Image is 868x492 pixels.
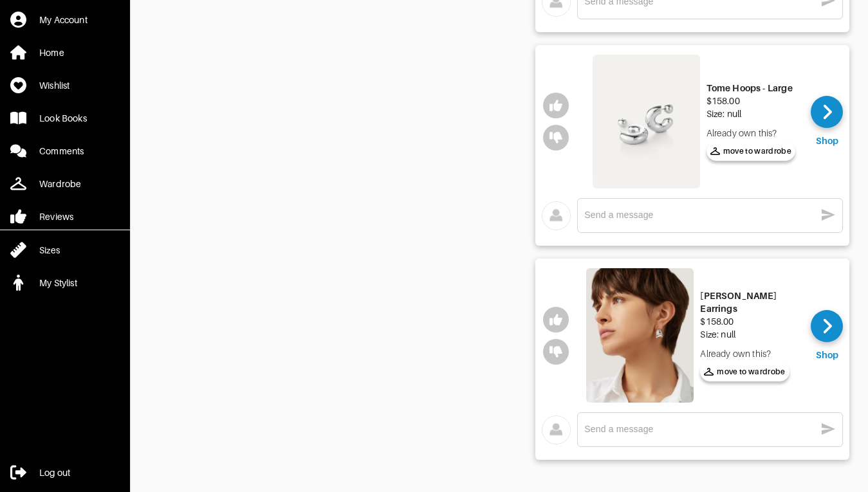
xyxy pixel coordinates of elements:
[586,268,694,403] img: Paige Puff Earrings
[706,95,796,107] div: $158.00
[700,289,801,315] div: [PERSON_NAME] Earrings
[700,328,801,341] div: Size: null
[710,145,792,157] span: move to wardrobe
[811,96,843,147] a: Shop
[700,347,801,360] div: Already own this?
[700,315,801,328] div: $158.00
[39,14,88,26] div: My Account
[39,244,60,257] div: Sizes
[39,178,81,190] div: Wardrobe
[39,210,73,223] div: Reviews
[706,127,796,140] div: Already own this?
[39,79,69,92] div: Wishlist
[39,145,84,158] div: Comments
[593,55,700,189] img: Tome Hoops - Large
[704,366,786,378] span: move to wardrobe
[542,415,571,444] img: avatar
[811,310,843,361] a: Shop
[816,134,839,147] div: Shop
[700,362,790,381] button: move to wardrobe
[706,107,796,120] div: Size: null
[542,201,571,230] img: avatar
[39,46,64,59] div: Home
[706,141,796,161] button: move to wardrobe
[39,112,87,125] div: Look Books
[39,466,70,479] div: Log out
[39,277,77,289] div: My Stylist
[706,82,796,95] div: Tome Hoops - Large
[816,349,839,361] div: Shop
